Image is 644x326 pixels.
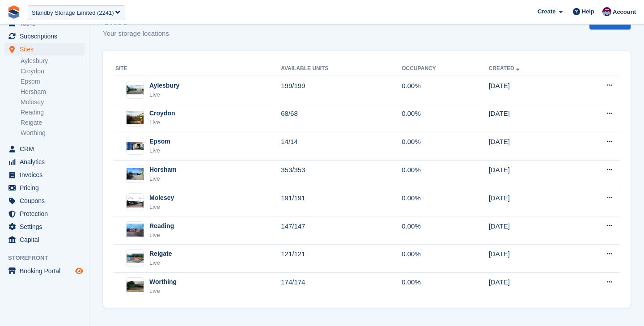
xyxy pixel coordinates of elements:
td: 0.00% [402,244,488,272]
div: Live [149,231,174,240]
td: 68/68 [281,104,402,132]
div: Live [149,90,179,99]
span: Help [582,7,594,16]
td: 0.00% [402,216,488,245]
a: menu [4,30,85,42]
div: Croydon [149,109,175,118]
span: Capital [20,233,73,246]
td: [DATE] [489,216,572,245]
a: Epsom [21,77,85,86]
div: Live [149,118,175,127]
span: Analytics [20,156,73,168]
span: Coupons [20,195,73,207]
a: menu [4,143,85,155]
td: [DATE] [489,272,572,300]
td: [DATE] [489,104,572,132]
a: Reading [21,108,85,117]
span: CRM [20,143,73,155]
div: Live [149,146,170,155]
img: Image of Worthing site [127,281,144,292]
a: Molesey [21,98,85,106]
a: menu [4,207,85,220]
img: Image of Croydon site [127,111,144,124]
div: Live [149,174,177,183]
td: 0.00% [402,132,488,160]
img: Image of Epsom site [127,142,144,150]
a: menu [4,220,85,233]
div: Reading [149,221,174,231]
div: Worthing [149,277,177,287]
img: Image of Horsham site [127,168,144,180]
div: Live [149,203,174,212]
td: 0.00% [402,272,488,300]
td: [DATE] [489,132,572,160]
span: Pricing [20,182,73,194]
th: Occupancy [402,62,488,76]
span: Create [538,7,555,16]
a: menu [4,265,85,277]
div: Epsom [149,137,170,146]
a: menu [4,43,85,55]
img: Image of Molesey site [127,197,144,208]
a: Reigate [21,119,85,127]
a: Preview store [74,266,85,276]
td: 0.00% [402,188,488,216]
p: Your storage locations [103,29,169,39]
td: [DATE] [489,160,572,188]
img: Image of Reading site [127,224,144,237]
td: 174/174 [281,272,402,300]
div: Live [149,258,172,267]
th: Available Units [281,62,402,76]
span: Sites [20,43,73,55]
td: 121/121 [281,244,402,272]
a: menu [4,156,85,168]
span: Settings [20,220,73,233]
td: 191/191 [281,188,402,216]
a: menu [4,233,85,246]
a: Worthing [21,129,85,137]
td: [DATE] [489,76,572,104]
span: Booking Portal [20,265,73,277]
span: Account [613,8,636,17]
img: stora-icon-8386f47178a22dfd0bd8f6a31ec36ba5ce8667c1dd55bd0f319d3a0aa187defe.svg [7,5,21,19]
div: Horsham [149,165,177,174]
img: Image of Reigate site [127,254,144,263]
div: Molesey [149,193,174,203]
span: Subscriptions [20,30,73,42]
img: Brian Young [602,7,611,16]
a: menu [4,169,85,181]
a: Croydon [21,67,85,76]
a: menu [4,182,85,194]
td: [DATE] [489,188,572,216]
span: Invoices [20,169,73,181]
a: Aylesbury [21,57,85,65]
span: Protection [20,207,73,220]
a: Created [489,65,521,72]
td: 147/147 [281,216,402,245]
td: 0.00% [402,104,488,132]
a: menu [4,195,85,207]
td: [DATE] [489,244,572,272]
span: Storefront [8,254,89,262]
td: 14/14 [281,132,402,160]
div: Live [149,287,177,296]
td: 0.00% [402,76,488,104]
div: Reigate [149,249,172,258]
a: Horsham [21,88,85,96]
img: Image of Aylesbury site [127,85,144,94]
div: Standby Storage Limited (2241) [32,8,114,17]
div: Aylesbury [149,81,179,90]
td: 0.00% [402,160,488,188]
td: 199/199 [281,76,402,104]
td: 353/353 [281,160,402,188]
th: Site [114,62,281,76]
